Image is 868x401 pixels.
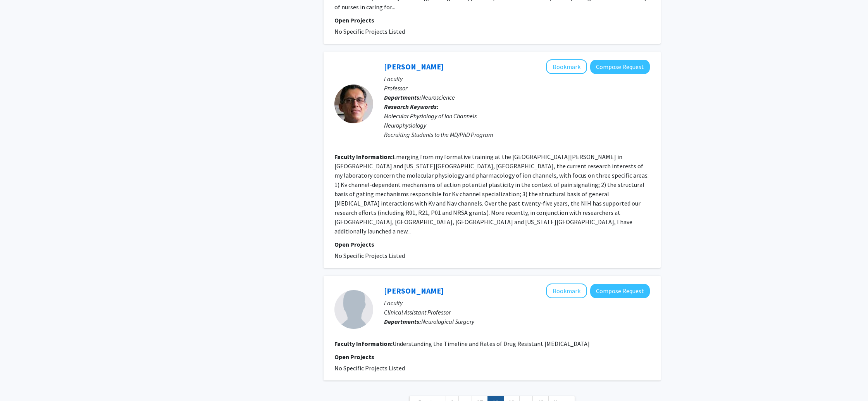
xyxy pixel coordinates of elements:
b: Departments: [384,93,421,101]
span: No Specific Projects Listed [334,364,405,372]
span: No Specific Projects Listed [334,252,405,259]
a: [PERSON_NAME] [384,62,444,71]
button: Add Caio Matias to Bookmarks [546,283,587,298]
span: No Specific Projects Listed [334,28,405,35]
p: Faculty [384,74,650,83]
b: Departments: [384,318,421,325]
iframe: Chat [6,366,33,395]
button: Compose Request to Caio Matias [590,284,650,298]
p: Faculty [384,298,650,308]
b: Faculty Information: [334,340,393,347]
b: Faculty Information: [334,153,393,161]
fg-read-more: Understanding the Timeline and Rates of Drug Resistant [MEDICAL_DATA] [393,340,590,347]
p: Open Projects [334,240,650,249]
p: Open Projects [334,16,650,25]
span: Neurological Surgery [421,318,474,325]
p: Open Projects [334,352,650,361]
div: Molecular Physiology of Ion Channels Neurophysiology Recruiting Students to the MD/PhD Program [384,111,650,139]
span: Neuroscience [421,93,455,101]
p: Professor [384,83,650,93]
button: Compose Request to Manuel Covarrubius [590,60,650,74]
b: Research Keywords: [384,103,439,111]
p: Clinical Assistant Professor [384,308,650,317]
button: Add Manuel Covarrubius to Bookmarks [546,59,587,74]
fg-read-more: Emerging from my formative training at the [GEOGRAPHIC_DATA][PERSON_NAME] in [GEOGRAPHIC_DATA] an... [334,153,649,235]
a: [PERSON_NAME] [384,286,444,296]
